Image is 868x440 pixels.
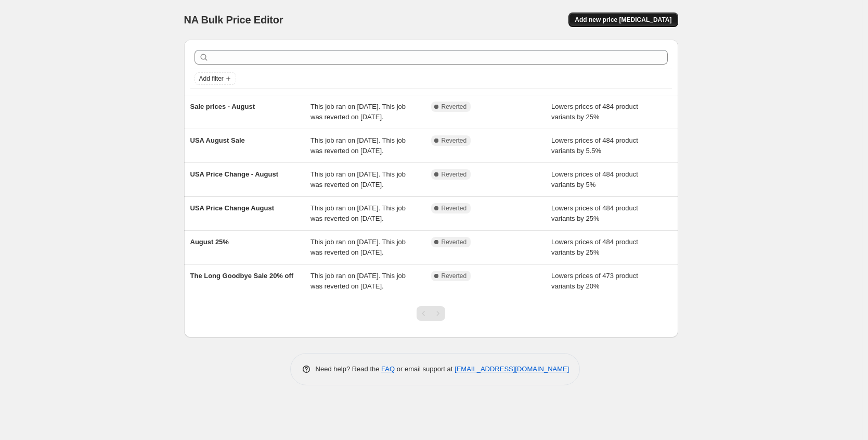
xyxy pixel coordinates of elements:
[551,103,638,121] span: Lowers prices of 484 product variants by 25%
[455,365,569,373] a: [EMAIL_ADDRESS][DOMAIN_NAME]
[395,365,455,373] span: or email support at
[575,16,671,24] span: Add new price [MEDICAL_DATA]
[190,103,255,110] span: Sale prices - August
[442,136,467,145] span: Reverted
[442,204,467,212] span: Reverted
[310,272,406,290] span: This job ran on [DATE]. This job was reverted on [DATE].
[190,238,229,246] span: August 25%
[310,204,406,222] span: This job ran on [DATE]. This job was reverted on [DATE].
[190,272,294,280] span: The Long Goodbye Sale 20% off
[310,238,406,256] span: This job ran on [DATE]. This job was reverted on [DATE].
[568,12,678,27] button: Add new price [MEDICAL_DATA]
[551,204,638,222] span: Lowers prices of 484 product variants by 25%
[442,170,467,179] span: Reverted
[551,136,638,155] span: Lowers prices of 484 product variants by 5.5%
[190,136,245,144] span: USA August Sale
[195,72,236,85] button: Add filter
[381,365,395,373] a: FAQ
[190,204,275,212] span: USA Price Change August
[442,103,467,111] span: Reverted
[199,74,224,83] span: Add filter
[417,306,445,321] nav: Pagination
[551,238,638,256] span: Lowers prices of 484 product variants by 25%
[551,272,638,290] span: Lowers prices of 473 product variants by 20%
[310,170,406,188] span: This job ran on [DATE]. This job was reverted on [DATE].
[551,170,638,188] span: Lowers prices of 484 product variants by 5%
[190,170,279,178] span: USA Price Change - August
[442,272,467,280] span: Reverted
[310,103,406,121] span: This job ran on [DATE]. This job was reverted on [DATE].
[310,136,406,155] span: This job ran on [DATE]. This job was reverted on [DATE].
[442,238,467,246] span: Reverted
[184,14,283,26] span: NA Bulk Price Editor
[316,365,382,373] span: Need help? Read the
